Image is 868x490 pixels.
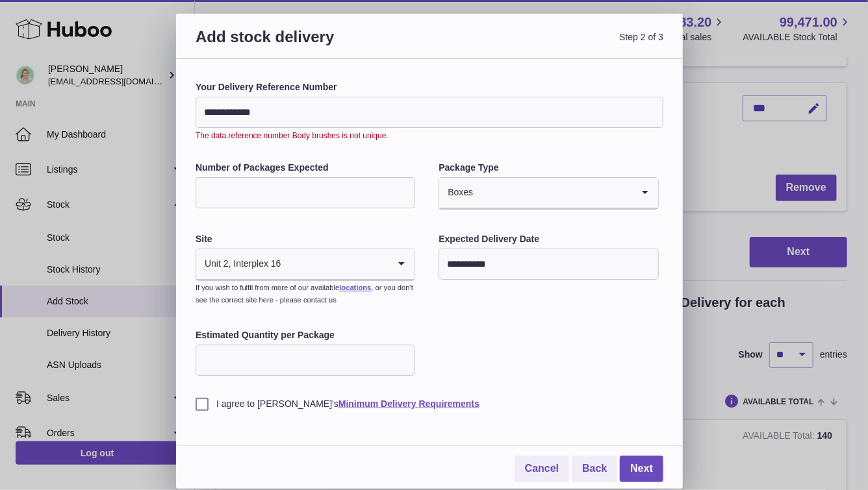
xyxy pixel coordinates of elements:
h3: Add stock delivery [196,27,429,62]
a: Minimum Delivery Requirements [338,398,479,409]
div: Search for option [439,178,657,209]
input: Search for option [282,249,389,279]
input: Search for option [474,178,632,208]
label: Number of Packages Expected [196,162,415,174]
small: If you wish to fulfil from more of our available , or you don’t see the correct site here - pleas... [196,284,413,304]
div: The data.reference number Body brushes is not unique. [196,130,663,141]
span: Unit 2, Interplex 16 [196,249,282,279]
label: Your Delivery Reference Number [196,81,663,93]
div: Search for option [196,249,415,280]
a: Cancel [515,456,569,482]
a: Next [620,456,663,482]
span: Step 2 of 3 [429,27,663,62]
label: Estimated Quantity per Package [196,329,415,341]
label: Package Type [439,162,658,174]
label: Site [196,233,415,245]
a: Back [572,456,617,482]
label: Expected Delivery Date [439,233,658,245]
span: Boxes [439,178,474,208]
label: I agree to [PERSON_NAME]'s [196,398,663,410]
a: locations [339,284,371,291]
